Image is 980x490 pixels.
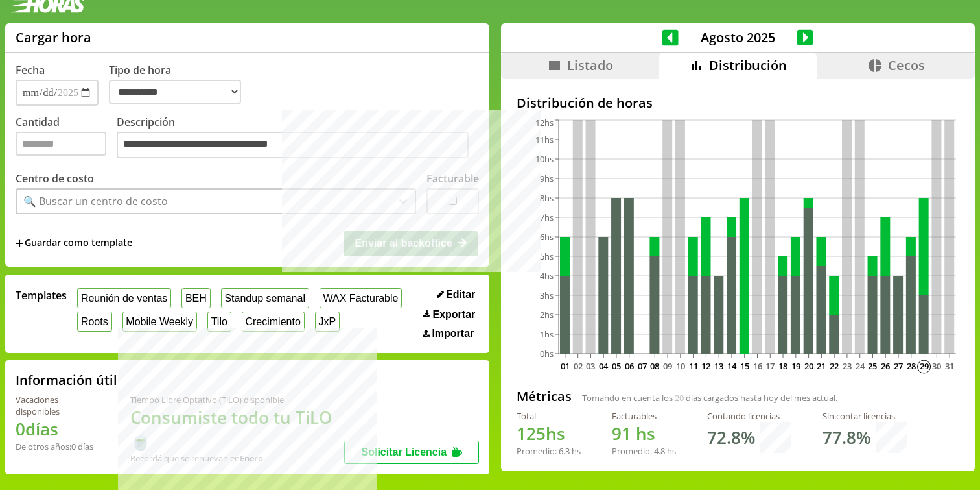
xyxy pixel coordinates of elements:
[817,360,826,372] text: 21
[765,360,775,372] text: 17
[843,360,852,372] text: 23
[16,236,132,251] span: +Guardar como template
[701,360,710,372] text: 12
[599,360,609,372] text: 04
[517,410,581,422] div: Total
[654,445,665,457] span: 4.8
[77,312,111,332] button: Roots
[315,312,340,332] button: JxP
[778,360,787,372] text: 18
[822,410,907,422] div: Sin contar licencias
[16,371,117,389] h2: Información útil
[791,360,800,372] text: 19
[419,308,479,321] button: Exportar
[612,422,631,445] span: 91
[586,360,595,372] text: 03
[433,309,476,321] span: Exportar
[426,171,479,186] label: Facturable
[361,447,447,458] span: Solicitar Licencia
[540,309,554,321] tspan: 2hs
[221,288,309,308] button: Standup semanal
[517,387,572,405] h2: Métricas
[740,360,749,372] text: 15
[675,392,684,404] span: 20
[122,312,197,332] button: Mobile Weekly
[709,56,787,74] span: Distribución
[612,410,676,422] div: Facturables
[535,153,554,165] tspan: 10hs
[689,360,698,372] text: 11
[714,360,723,372] text: 13
[77,288,171,308] button: Reunión de ventas
[446,289,475,300] span: Editar
[16,171,94,186] label: Centro de costo
[932,360,941,372] text: 30
[663,360,672,372] text: 09
[535,117,554,129] tspan: 12hs
[679,29,797,46] span: Agosto 2025
[432,328,474,339] span: Importar
[856,360,865,372] text: 24
[16,441,99,452] div: De otros años: 0 días
[16,236,23,251] span: +
[540,192,554,204] tspan: 8hs
[16,394,99,417] div: Vacaciones disponibles
[894,360,903,372] text: 27
[535,134,554,145] tspan: 11hs
[117,132,469,159] textarea: Descripción
[945,360,954,372] text: 31
[16,63,45,77] label: Fecha
[242,312,305,332] button: Crecimiento
[320,288,402,308] button: WAX Facturable
[16,115,117,162] label: Cantidad
[559,445,570,457] span: 6.3
[561,360,570,372] text: 01
[540,173,554,184] tspan: 9hs
[637,360,646,372] text: 07
[919,360,928,372] text: 29
[676,360,685,372] text: 10
[540,270,554,282] tspan: 4hs
[130,394,344,406] div: Tiempo Libre Optativo (TiLO) disponible
[540,212,554,223] tspan: 7hs
[117,115,479,162] label: Descripción
[612,360,621,372] text: 05
[881,360,890,372] text: 26
[23,194,168,208] div: 🔍 Buscar un centro de costo
[540,231,554,243] tspan: 6hs
[344,441,479,464] button: Solicitar Licencia
[517,445,581,457] div: Promedio: hs
[540,289,554,301] tspan: 3hs
[433,288,480,301] button: Editar
[240,452,263,464] b: Enero
[567,56,613,74] span: Listado
[517,422,546,445] span: 125
[109,63,251,106] label: Tipo de hora
[625,360,634,372] text: 06
[130,406,344,452] h1: Consumiste todo tu TiLO 🍵
[207,312,231,332] button: Tilo
[16,29,91,46] h1: Cargar hora
[574,360,583,372] text: 02
[540,328,554,340] tspan: 1hs
[727,360,737,372] text: 14
[540,251,554,262] tspan: 5hs
[830,360,839,372] text: 22
[109,80,241,104] select: Tipo de hora
[612,422,676,445] h1: hs
[752,360,762,372] text: 16
[16,288,67,302] span: Templates
[804,360,813,372] text: 20
[907,360,916,372] text: 28
[582,392,837,404] span: Tomando en cuenta los días cargados hasta hoy del mes actual.
[517,94,959,112] h2: Distribución de horas
[707,410,791,422] div: Contando licencias
[888,56,925,74] span: Cecos
[130,452,344,464] div: Recordá que se renuevan en
[868,360,877,372] text: 25
[612,445,676,457] div: Promedio: hs
[822,426,870,449] h1: 77.8 %
[707,426,755,449] h1: 72.8 %
[16,417,99,441] h1: 0 días
[181,288,211,308] button: BEH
